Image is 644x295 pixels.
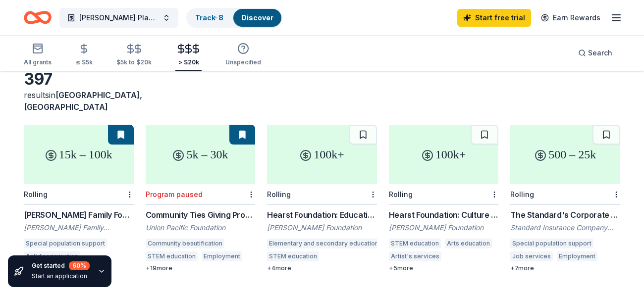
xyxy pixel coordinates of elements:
[24,125,134,184] div: 15k – 100k
[24,239,107,248] div: Special population support
[24,39,52,71] button: All grants
[389,251,441,261] div: Artist's services
[225,39,261,71] button: Unspecified
[32,272,90,280] div: Start an application
[510,264,620,272] div: + 7 more
[146,190,203,198] div: Program paused
[510,239,593,248] div: Special population support
[24,90,142,112] span: [GEOGRAPHIC_DATA], [GEOGRAPHIC_DATA]
[24,223,134,233] div: [PERSON_NAME] Family Foundation
[24,90,142,112] span: in
[267,223,377,233] div: [PERSON_NAME] Foundation
[146,239,224,248] div: Community beautification
[267,209,377,221] div: Hearst Foundation: Education Grant
[24,58,52,66] div: All grants
[146,223,256,233] div: Union Pacific Foundation
[146,125,256,184] div: 5k – 30k
[389,190,413,198] div: Rolling
[510,223,620,233] div: Standard Insurance Company (The Standard)
[570,43,620,63] button: Search
[24,125,134,272] a: 15k – 100kRolling[PERSON_NAME] Family Foundation Grants[PERSON_NAME] Family FoundationSpecial pop...
[267,125,377,184] div: 100k+
[24,69,134,89] div: 397
[557,251,597,261] div: Employment
[116,58,152,66] div: $5k to $20k
[267,251,319,261] div: STEM education
[24,6,52,29] a: Home
[24,89,134,113] div: results
[225,58,261,66] div: Unspecified
[69,261,90,270] div: 60 %
[59,8,178,28] button: [PERSON_NAME] Playground Project
[146,125,256,272] a: 5k – 30kProgram pausedCommunity Ties Giving Program: Local GrantsUnion Pacific FoundationCommunit...
[24,190,48,198] div: Rolling
[175,39,202,71] button: > $20k
[146,251,198,261] div: STEM education
[535,9,606,27] a: Earn Rewards
[510,125,620,184] div: 500 – 25k
[267,190,291,198] div: Rolling
[267,264,377,272] div: + 4 more
[241,13,273,22] a: Discover
[32,261,90,270] div: Get started
[588,47,612,59] span: Search
[267,239,380,248] div: Elementary and secondary education
[186,8,282,28] button: Track· 8Discover
[510,209,620,221] div: The Standard's Corporate Giving Program
[445,239,492,248] div: Arts education
[389,239,441,248] div: STEM education
[75,39,93,71] button: ≤ $5k
[389,264,499,272] div: + 5 more
[267,125,377,272] a: 100k+RollingHearst Foundation: Education Grant[PERSON_NAME] FoundationElementary and secondary ed...
[389,223,499,233] div: [PERSON_NAME] Foundation
[79,12,159,24] span: [PERSON_NAME] Playground Project
[389,125,499,184] div: 100k+
[510,125,620,272] a: 500 – 25kRollingThe Standard's Corporate Giving ProgramStandard Insurance Company (The Standard)S...
[510,190,534,198] div: Rolling
[75,58,93,66] div: ≤ $5k
[146,209,256,221] div: Community Ties Giving Program: Local Grants
[389,125,499,272] a: 100k+RollingHearst Foundation: Culture Grant[PERSON_NAME] FoundationSTEM educationArts educationA...
[195,13,223,22] a: Track· 8
[457,9,531,27] a: Start free trial
[175,58,202,66] div: > $20k
[202,251,242,261] div: Employment
[116,39,152,71] button: $5k to $20k
[24,209,134,221] div: [PERSON_NAME] Family Foundation Grants
[510,251,553,261] div: Job services
[146,264,256,272] div: + 19 more
[389,209,499,221] div: Hearst Foundation: Culture Grant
